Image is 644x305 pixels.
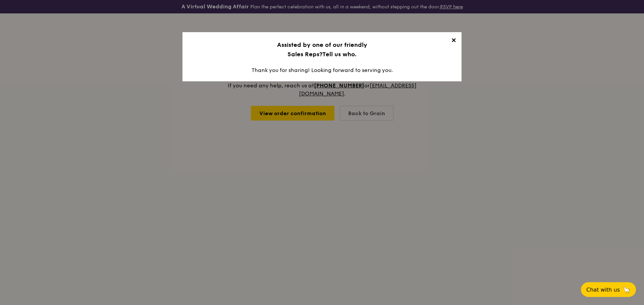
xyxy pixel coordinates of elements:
[581,282,636,297] button: Chat with us🦙
[449,37,458,46] span: ✕
[191,40,453,59] h3: Assisted by one of our friendly Sales Reps?
[623,286,631,294] span: 🦙
[322,51,357,58] span: Tell us who.
[182,32,462,81] div: Thank you for sharing! Looking forward to serving you.
[586,287,620,293] span: Chat with us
